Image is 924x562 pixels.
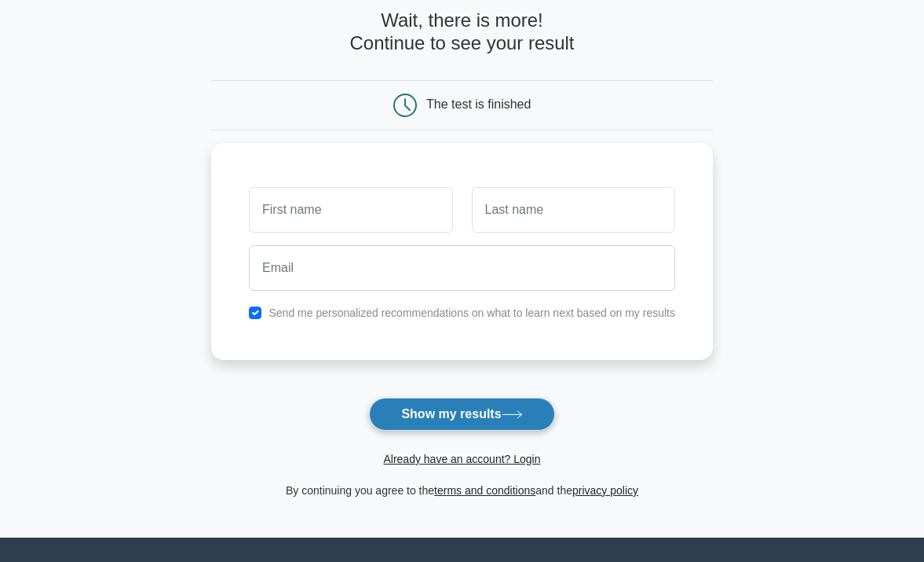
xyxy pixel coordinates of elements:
input: Last name [472,187,675,233]
a: Already have an account? Login [383,453,540,465]
button: Show my results [369,398,554,431]
a: terms and conditions [434,484,535,497]
input: First name [249,187,452,233]
input: Email [249,245,675,291]
div: The test is finished [426,97,531,111]
h4: Wait, there is more! Continue to see your result [211,9,713,54]
a: privacy policy [572,484,638,497]
label: Send me personalized recommendations on what to learn next based on my results [268,307,675,319]
div: By continuing you agree to the and the [202,481,722,500]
